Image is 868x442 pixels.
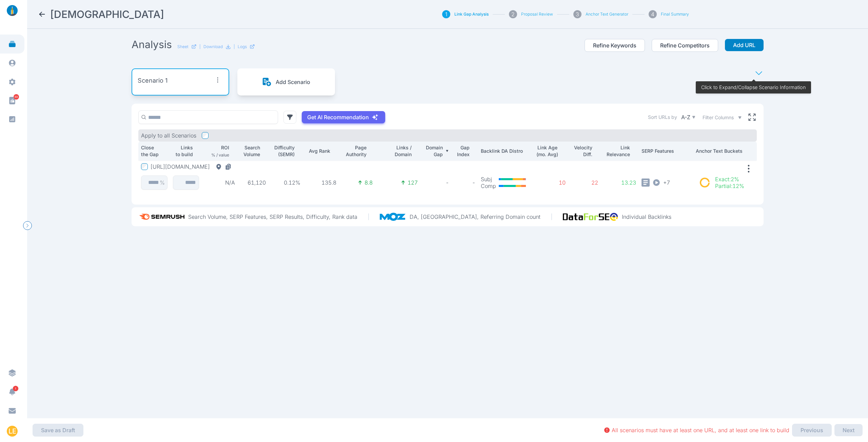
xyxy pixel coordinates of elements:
[141,144,162,158] p: Close the Gap
[4,5,20,16] img: linklaunch_small.2ae18699.png
[652,39,718,52] button: Refine Competitors
[834,424,863,436] button: Next
[604,179,636,186] p: 13.23
[423,144,443,158] p: Domain Gap
[203,44,223,49] p: Download
[138,76,167,85] p: Scenario 1
[661,12,689,17] button: Final Summary
[173,144,193,158] p: Links to build
[563,213,622,221] img: data_for_seo_logo.e5120ddb.png
[573,10,581,18] div: 3
[302,111,385,123] button: Get AI Recommendation
[612,427,789,434] p: All scenarios must have at least one URL, and at least one link to build
[234,44,255,49] div: |
[696,148,754,154] p: Anchor Text Buckets
[703,114,742,121] button: Filter Columns
[648,114,677,121] label: Sort URLs by
[585,39,645,52] button: Refine Keywords
[307,114,369,121] p: Get AI Recommendation
[509,10,517,18] div: 2
[262,77,310,87] button: Add Scenario
[177,44,189,49] p: Sheet
[408,179,418,186] p: 127
[481,148,530,154] p: Backlink DA Distro
[204,179,235,186] p: N/A
[604,144,630,158] p: Link Relevance
[725,39,764,51] button: Add URL
[151,163,234,170] button: [URL][DOMAIN_NAME]
[442,10,450,18] div: 1
[454,179,475,186] p: -
[521,12,553,17] button: Proposal Review
[306,148,330,154] p: Avg Rank
[481,183,496,189] p: Comp
[271,179,300,186] p: 0.12%
[221,144,229,151] p: ROI
[271,144,295,158] p: Difficulty (SEMR)
[276,79,310,85] p: Add Scenario
[454,12,489,17] button: Link Gap Analysis
[715,176,744,183] p: Exact : 2%
[681,114,690,121] p: A-Z
[342,144,367,158] p: Page Authority
[364,179,373,186] p: 8.8
[240,179,266,186] p: 61,120
[649,10,657,18] div: 4
[306,179,336,186] p: 135.8
[50,8,164,20] h2: Perimeter Church
[423,179,449,186] p: -
[132,38,172,50] h2: Analysis
[211,152,229,158] p: % / value
[571,179,598,186] p: 22
[410,213,540,220] p: DA, [GEOGRAPHIC_DATA], Referring Domain count
[33,424,83,437] button: Save as Draft
[792,424,832,437] button: Previous
[680,112,697,122] button: A-Z
[715,183,744,189] p: Partial : 12%
[642,148,690,154] p: SERP Features
[14,94,19,100] span: 88
[454,144,470,158] p: Gap Index
[177,44,201,49] a: Sheet|
[535,144,560,158] p: Link Age (mo. Avg)
[380,213,410,221] img: moz_logo.a3998d80.png
[663,178,670,186] span: + 7
[240,144,260,158] p: Search Volume
[378,144,412,158] p: Links / Domain
[586,12,628,17] button: Anchor Text Generator
[238,44,247,49] p: Logs
[535,179,566,186] p: 10
[701,84,806,91] p: Click to Expand/Collapse Scenario Information
[188,213,357,220] p: Search Volume, SERP Features, SERP Results, Difficulty, Rank data
[137,210,188,224] img: semrush_logo.573af308.png
[622,213,671,220] p: Individual Backlinks
[481,176,496,183] p: Subj
[571,144,592,158] p: Velocity Diff.
[160,179,165,186] p: %
[703,114,734,121] span: Filter Columns
[141,132,196,139] p: Apply to all Scenarios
